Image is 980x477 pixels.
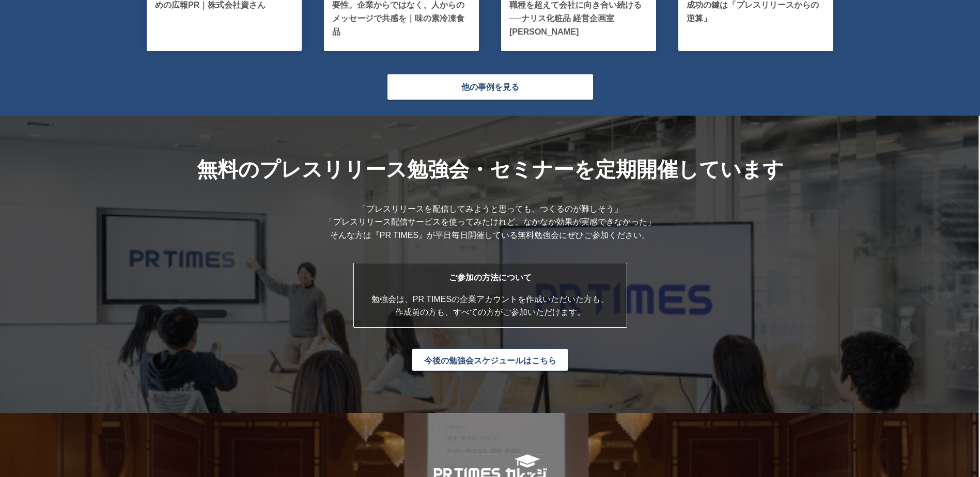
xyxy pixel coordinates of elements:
a: 他の事例を見る [387,74,594,100]
p: 無料のプレスリリース勉強会・ セミナーを定期開催しています [197,157,784,182]
p: 「プレスリリースを配信してみようと思っても、つくるのが難しそう」 「プレスリリース配信サービスを使ってみたけれど、なかなか効果が実感できなかった」 そんな方は『PR TIMES』が平日毎日開催し... [325,202,656,242]
a: 今後の勉強会スケジュールはこちら [412,348,568,371]
p: ご参加の方法について [370,271,610,284]
p: 勉強会は、PR TIMESの企業アカウントを作成いただいた方も、 作成前の方も、すべての方がご参加いただけます。 [370,293,610,319]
